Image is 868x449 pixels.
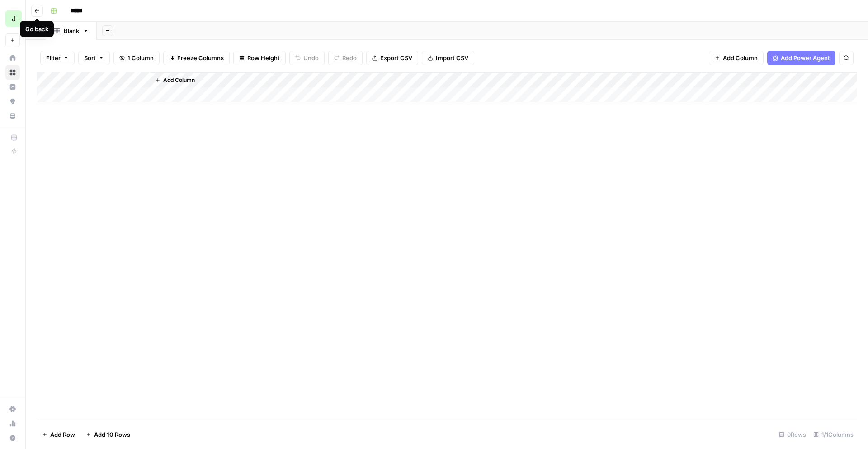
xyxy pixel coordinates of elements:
[163,76,195,84] span: Add Column
[40,51,75,65] button: Filter
[163,51,230,65] button: Freeze Columns
[94,430,130,439] span: Add 10 Rows
[5,431,20,445] button: Help + Support
[5,416,20,431] a: Usage
[5,80,20,94] a: Insights
[289,51,325,65] button: Undo
[151,74,198,86] button: Add Column
[436,53,468,62] span: Import CSV
[233,51,286,65] button: Row Height
[810,427,857,442] div: 1/1 Columns
[303,53,319,62] span: Undo
[342,53,357,62] span: Redo
[177,53,224,62] span: Freeze Columns
[64,26,79,35] div: Blank
[380,53,412,62] span: Export CSV
[25,24,48,33] div: Go back
[781,53,830,62] span: Add Power Agent
[366,51,418,65] button: Export CSV
[723,53,758,62] span: Add Column
[709,51,764,65] button: Add Column
[775,427,810,442] div: 0 Rows
[767,51,835,65] button: Add Power Agent
[422,51,474,65] button: Import CSV
[5,109,20,123] a: Your Data
[12,13,16,24] span: J
[46,22,97,40] a: Blank
[78,51,110,65] button: Sort
[247,53,280,62] span: Row Height
[37,427,80,442] button: Add Row
[5,51,20,65] a: Home
[46,53,61,62] span: Filter
[84,53,96,62] span: Sort
[5,7,20,30] button: Workspace: JB.COM
[113,51,160,65] button: 1 Column
[50,430,75,439] span: Add Row
[5,65,20,80] a: Browse
[127,53,154,62] span: 1 Column
[5,402,20,416] a: Settings
[328,51,363,65] button: Redo
[5,94,20,109] a: Opportunities
[80,427,136,442] button: Add 10 Rows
